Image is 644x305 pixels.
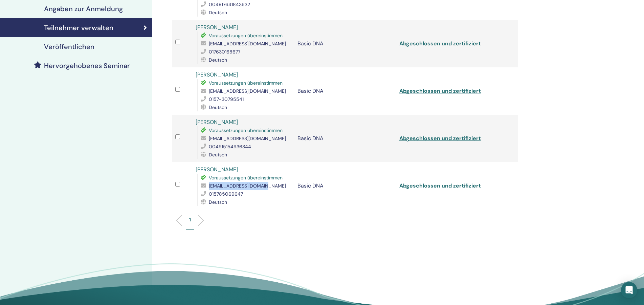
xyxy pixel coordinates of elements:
span: Deutsch [209,104,227,110]
span: Deutsch [209,152,227,158]
a: Abgeschlossen und zertifiziert [399,182,481,189]
td: Basic DNA [294,115,396,162]
td: Basic DNA [294,67,396,115]
div: Open Intercom Messenger [621,282,637,298]
span: 015785069647 [209,191,243,197]
a: Abgeschlossen und zertifiziert [399,40,481,47]
span: [EMAIL_ADDRESS][DOMAIN_NAME] [209,183,286,189]
a: [PERSON_NAME] [196,118,238,126]
p: 1 [189,216,191,223]
span: Deutsch [209,57,227,63]
span: 0157-30795541 [209,96,244,102]
span: Voraussetzungen übereinstimmen [209,127,283,133]
span: Voraussetzungen übereinstimmen [209,32,283,39]
span: Deutsch [209,199,227,205]
a: [PERSON_NAME] [196,166,238,173]
span: Deutsch [209,9,227,16]
a: Abgeschlossen und zertifiziert [399,135,481,142]
a: [PERSON_NAME] [196,24,238,31]
span: [EMAIL_ADDRESS][DOMAIN_NAME] [209,41,286,47]
td: Basic DNA [294,20,396,67]
a: [PERSON_NAME] [196,71,238,78]
span: [EMAIL_ADDRESS][DOMAIN_NAME] [209,88,286,94]
td: Basic DNA [294,162,396,210]
span: 004917641843632 [209,1,250,7]
span: 017630168677 [209,49,240,55]
span: Voraussetzungen übereinstimmen [209,175,283,181]
h4: Hervorgehobenes Seminar [44,62,130,70]
h4: Angaben zur Anmeldung [44,5,123,13]
h4: Veröffentlichen [44,43,94,51]
span: [EMAIL_ADDRESS][DOMAIN_NAME] [209,135,286,141]
h4: Teilnehmer verwalten [44,24,113,32]
span: Voraussetzungen übereinstimmen [209,80,283,86]
a: Abgeschlossen und zertifiziert [399,87,481,94]
span: 004915154936344 [209,144,251,150]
